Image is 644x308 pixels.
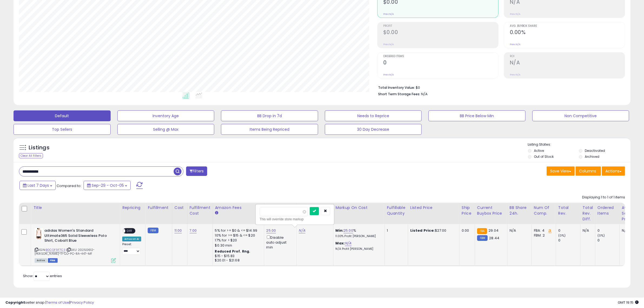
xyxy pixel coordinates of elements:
[597,238,619,243] div: 0
[510,60,625,67] h2: N/A
[5,300,94,305] div: seller snap | |
[510,29,625,37] h2: 0.00%
[534,228,552,233] div: FBA: 4
[383,25,498,28] span: Profit
[510,228,527,233] div: N/A
[510,12,520,16] small: Prev: N/A
[462,205,473,216] div: Ship Price
[383,43,394,46] small: Prev: N/A
[14,124,111,135] button: Top Sellers
[215,258,260,263] div: $20.01 - $21.68
[46,248,65,252] a: B0CQF9F7C3
[378,92,420,96] b: Short Term Storage Fees:
[534,154,554,159] label: Out of Stock
[583,205,593,222] div: Total Rev. Diff.
[477,228,487,234] small: FBA
[558,238,580,243] div: 0
[215,238,260,243] div: 17% for > $20
[215,233,260,238] div: 10% for >= $15 & <= $20
[597,205,617,216] div: Ordered Items
[215,254,260,258] div: $15 - $15.83
[558,233,566,238] small: (0%)
[383,60,498,67] h2: 0
[336,205,382,211] div: Markup on Cost
[510,73,520,76] small: Prev: N/A
[84,181,131,190] button: Sep-29 - Oct-05
[14,110,111,121] button: Default
[215,243,260,248] div: $0.30 min
[336,228,381,238] div: %
[477,235,488,241] small: FBM
[117,124,214,135] button: Selling @ Max
[221,124,318,135] button: Items Being Repriced
[510,25,625,28] span: Avg. Buybox Share
[215,205,262,211] div: Amazon Fees
[602,166,625,176] button: Actions
[622,205,642,222] div: Avg Selling Price
[35,228,116,262] div: ASIN:
[378,84,621,90] li: $0
[336,234,381,238] p: 11.00% Profit [PERSON_NAME]
[534,205,554,216] div: Num of Comp.
[534,148,544,153] label: Active
[221,110,318,121] button: BB Drop in 7d
[174,228,182,233] a: 11.00
[528,142,630,147] p: Listing States:
[44,228,110,245] b: adidas Women's Standard Ultimate365 Solid Sleeveless Polo Shirt, Cobalt Blue
[547,166,575,176] button: Save View
[510,43,520,46] small: Prev: N/A
[383,55,498,58] span: Ordered Items
[383,73,394,76] small: Prev: N/A
[532,110,629,121] button: Non Competitive
[125,229,134,233] span: OFF
[148,205,170,211] div: Fulfillment
[33,205,118,211] div: Title
[35,248,95,256] span: | SKU: 20250612-[PERSON_NAME]-11-CO-PC-RA-447-MF
[410,228,455,233] div: $27.00
[70,300,94,305] a: Privacy Policy
[477,205,505,216] div: Current Buybox Price
[215,249,250,254] b: Reduced Prof. Rng.
[35,258,47,263] span: All listings currently available for purchase on Amazon
[387,205,406,216] div: Fulfillable Quantity
[558,228,580,233] div: 0
[48,258,58,263] span: FBM
[576,166,601,176] button: Columns
[19,181,56,190] button: Last 7 Days
[597,233,605,238] small: (0%)
[186,166,207,176] button: Filters
[215,228,260,233] div: 5% for >= $0 & <= $14.99
[622,228,640,233] div: N/A
[325,110,422,121] button: Needs to Reprice
[410,205,457,211] div: Listed Price
[344,228,353,233] a: 25.00
[421,91,428,97] span: N/A
[29,144,49,152] h5: Listings
[410,228,435,233] b: Listed Price:
[190,228,197,233] a: 7.00
[148,228,158,233] small: FBM
[122,237,141,241] div: Amazon AI
[23,273,62,278] span: Show: entries
[35,228,43,239] img: 31Gj1PUW7NL._SL40_.jpg
[510,55,625,58] span: ROI
[462,228,471,233] div: 0.00
[582,195,625,200] div: Displaying 1 to 1 of 1 items
[57,183,81,188] span: Compared to:
[266,234,292,250] div: Disable auto adjust min
[534,233,552,238] div: FBM: 2
[19,153,43,158] div: Clear All Filters
[579,168,596,174] span: Columns
[383,29,498,37] h2: $0.00
[325,124,422,135] button: 30 Day Decrease
[92,183,124,188] span: Sep-29 - Oct-05
[260,217,330,222] div: This will override store markup
[585,148,605,153] label: Deactivated
[597,228,619,233] div: 0
[28,183,49,188] span: Last 7 Days
[428,110,526,121] button: BB Price Below Min
[336,247,381,251] p: N/A Profit [PERSON_NAME]
[336,228,344,233] b: Min:
[174,205,185,211] div: Cost
[46,300,69,305] a: Terms of Use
